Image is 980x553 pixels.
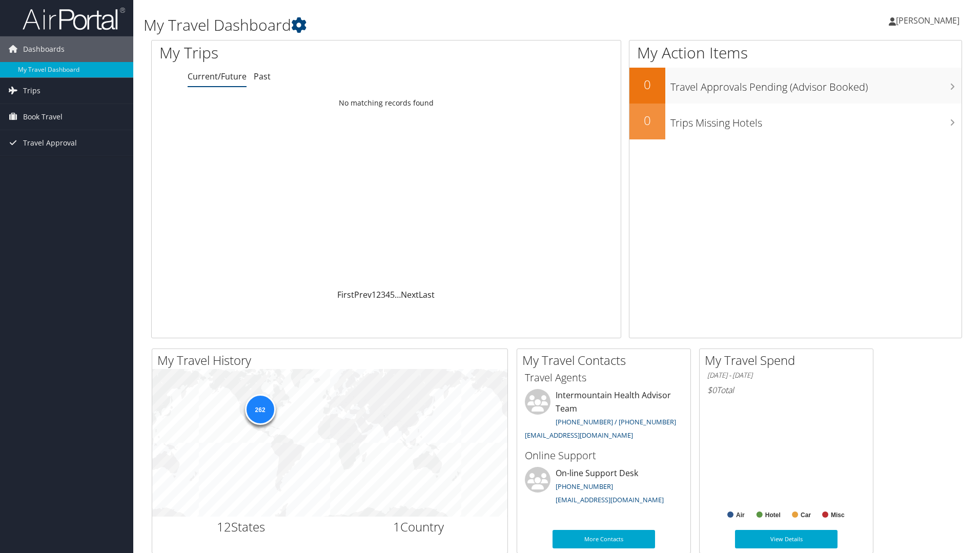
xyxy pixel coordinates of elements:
text: Misc [831,511,845,519]
h1: My Action Items [629,42,962,64]
h2: 0 [629,112,665,129]
h3: Online Support [525,448,683,463]
h2: Country [338,518,500,536]
a: Current/Future [188,71,247,82]
a: Prev [354,289,372,300]
a: View Details [735,530,838,548]
h2: My Travel History [157,352,507,369]
h2: States [160,518,322,536]
a: [PHONE_NUMBER] [556,482,613,491]
span: 1 [393,518,400,535]
span: $0 [707,384,717,396]
h6: [DATE] - [DATE] [707,371,865,380]
h3: Travel Approvals Pending (Advisor Booked) [670,75,962,94]
h2: My Travel Contacts [522,352,690,369]
h1: My Trips [159,42,418,64]
span: Dashboards [23,36,65,62]
div: 262 [244,394,275,425]
a: [PHONE_NUMBER] / [PHONE_NUMBER] [556,417,676,426]
h3: Trips Missing Hotels [670,111,962,130]
h3: Travel Agents [525,371,683,385]
a: 0Travel Approvals Pending (Advisor Booked) [629,68,962,104]
text: Air [736,511,745,519]
a: 4 [385,289,390,300]
a: [EMAIL_ADDRESS][DOMAIN_NAME] [525,431,633,440]
span: Travel Approval [23,130,77,156]
a: More Contacts [553,530,655,548]
li: On-line Support Desk [520,467,688,509]
a: [PERSON_NAME] [889,5,970,36]
span: Trips [23,78,40,104]
td: No matching records found [152,94,621,112]
a: Next [401,289,419,300]
h2: My Travel Spend [705,352,873,369]
a: 5 [390,289,395,300]
a: Past [254,71,271,82]
span: Book Travel [23,104,63,130]
h2: 0 [629,76,665,93]
h6: Total [707,384,865,396]
a: [EMAIL_ADDRESS][DOMAIN_NAME] [556,495,664,504]
a: First [337,289,354,300]
a: 2 [376,289,381,300]
a: 3 [381,289,385,300]
text: Hotel [765,511,781,519]
span: [PERSON_NAME] [896,15,959,26]
text: Car [801,511,811,519]
a: 1 [372,289,376,300]
span: … [395,289,401,300]
li: Intermountain Health Advisor Team [520,389,688,444]
img: airportal-logo.png [23,7,125,31]
span: 12 [217,518,231,535]
h1: My Travel Dashboard [144,14,695,36]
a: 0Trips Missing Hotels [629,104,962,139]
a: Last [419,289,435,300]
